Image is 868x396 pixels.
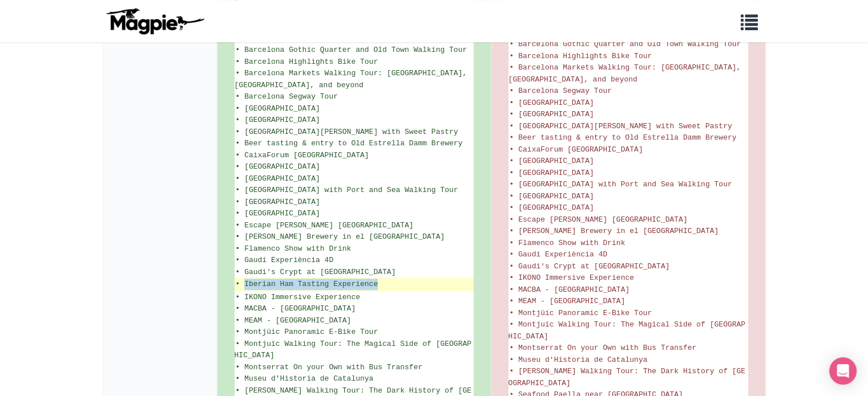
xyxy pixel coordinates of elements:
[510,262,670,271] span: • Gaudi's Crypt at [GEOGRAPHIC_DATA]
[510,99,594,107] span: • [GEOGRAPHIC_DATA]
[236,58,378,66] span: • Barcelona Highlights Bike Tour
[236,304,356,313] span: • MACBA - [GEOGRAPHIC_DATA]
[510,110,594,119] span: • [GEOGRAPHIC_DATA]
[236,162,320,171] span: • [GEOGRAPHIC_DATA]
[510,227,719,235] span: • [PERSON_NAME] Brewery in el [GEOGRAPHIC_DATA]
[508,63,745,84] span: • Barcelona Markets Walking Tour: [GEOGRAPHIC_DATA], [GEOGRAPHIC_DATA], and beyond
[510,239,625,247] span: • Flamenco Show with Drink
[510,273,634,282] span: • IKONO Immersive Experience
[510,285,630,294] span: • MACBA - [GEOGRAPHIC_DATA]
[508,320,745,341] span: • Montjuïc Walking Tour: The Magical Side of [GEOGRAPHIC_DATA]
[508,367,745,387] span: • [PERSON_NAME] Walking Tour: The Dark History of [GEOGRAPHIC_DATA]
[510,309,652,317] span: • Montjüic Panoramic E-Bike Tour
[510,40,741,48] span: • Barcelona Gothic Quarter and Old Town Walking Tour
[236,139,463,148] span: • Beer tasting & entry to Old Estrella Damm Brewery
[236,186,458,194] span: • [GEOGRAPHIC_DATA] with Port and Sea Walking Tour
[510,215,688,224] span: • Escape [PERSON_NAME] [GEOGRAPHIC_DATA]
[510,169,594,177] span: • [GEOGRAPHIC_DATA]
[236,268,396,276] span: • Gaudi's Crypt at [GEOGRAPHIC_DATA]
[236,316,352,325] span: • MEAM - [GEOGRAPHIC_DATA]
[103,7,206,35] img: logo-ab69f6fb50320c5b225c76a69d11143b.png
[236,293,360,301] span: • IKONO Immersive Experience
[236,34,365,43] span: • Barcelona Architecture Tour
[236,279,473,290] ins: • Iberian Ham Tasting Experience
[510,52,652,60] span: • Barcelona Highlights Bike Tour
[236,374,374,383] span: • Museu d'Historia de Catalunya
[236,209,320,218] span: • [GEOGRAPHIC_DATA]
[236,46,467,54] span: • Barcelona Gothic Quarter and Old Town Walking Tour
[510,157,594,165] span: • [GEOGRAPHIC_DATA]
[510,250,608,259] span: • Gaudí Experiència 4D
[510,122,732,130] span: • [GEOGRAPHIC_DATA][PERSON_NAME] with Sweet Pastry
[510,87,612,95] span: • Barcelona Segway Tour
[236,221,414,230] span: • Escape [PERSON_NAME] [GEOGRAPHIC_DATA]
[236,244,352,253] span: • Flamenco Show with Drink
[510,180,732,189] span: • [GEOGRAPHIC_DATA] with Port and Sea Walking Tour
[236,92,338,101] span: • Barcelona Segway Tour
[236,151,369,160] span: • CaixaForum [GEOGRAPHIC_DATA]
[236,363,423,371] span: • Montserrat On your Own with Bus Transfer
[236,128,458,136] span: • [GEOGRAPHIC_DATA][PERSON_NAME] with Sweet Pastry
[236,328,378,336] span: • Montjüic Panoramic E-Bike Tour
[510,356,648,364] span: • Museu d'Historia de Catalunya
[510,133,737,142] span: • Beer tasting & entry to Old Estrella Damm Brewery
[236,116,320,124] span: • [GEOGRAPHIC_DATA]
[510,192,594,201] span: • [GEOGRAPHIC_DATA]
[236,104,320,113] span: • [GEOGRAPHIC_DATA]
[236,256,334,264] span: • Gaudí Experiència 4D
[510,203,594,212] span: • [GEOGRAPHIC_DATA]
[510,297,625,305] span: • MEAM - [GEOGRAPHIC_DATA]
[235,69,471,89] span: • Barcelona Markets Walking Tour: [GEOGRAPHIC_DATA], [GEOGRAPHIC_DATA], and beyond
[510,145,643,154] span: • CaixaForum [GEOGRAPHIC_DATA]
[235,340,471,360] span: • Montjuïc Walking Tour: The Magical Side of [GEOGRAPHIC_DATA]
[236,232,445,241] span: • [PERSON_NAME] Brewery in el [GEOGRAPHIC_DATA]
[510,344,697,352] span: • Montserrat On your Own with Bus Transfer
[829,357,857,385] div: Open Intercom Messenger
[236,198,320,206] span: • [GEOGRAPHIC_DATA]
[236,174,320,183] span: • [GEOGRAPHIC_DATA]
